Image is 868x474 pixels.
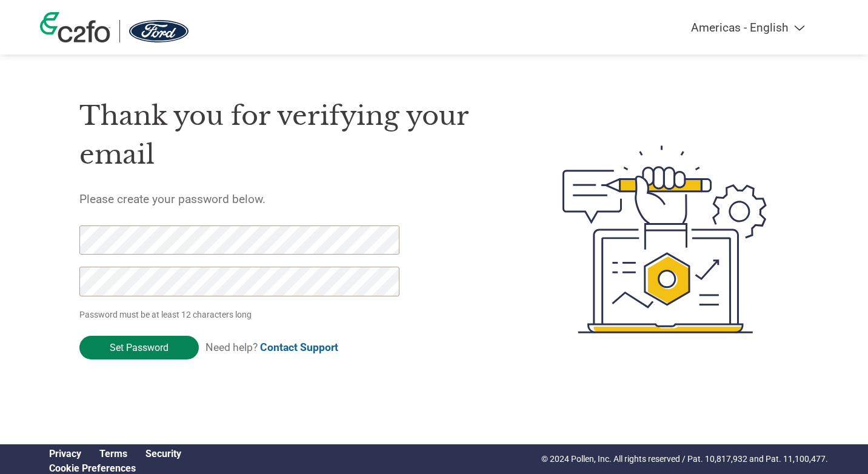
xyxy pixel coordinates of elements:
p: © 2024 Pollen, Inc. All rights reserved / Pat. 10,817,932 and Pat. 11,100,477. [541,453,828,466]
img: Ford [129,20,189,42]
a: Cookie Preferences, opens a dedicated popup modal window [49,462,136,474]
input: Set Password [79,336,199,359]
img: create-password [541,79,789,400]
a: Terms [99,448,127,459]
p: Password must be at least 12 characters long [79,309,403,321]
a: Contact Support [260,341,338,353]
h1: Thank you for verifying your email [79,96,505,175]
img: c2fo logo [40,12,110,42]
div: Open Cookie Preferences Modal [40,462,190,474]
span: Need help? [205,341,338,353]
a: Privacy [49,448,81,459]
a: Security [145,448,181,459]
h5: Please create your password below. [79,192,505,206]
